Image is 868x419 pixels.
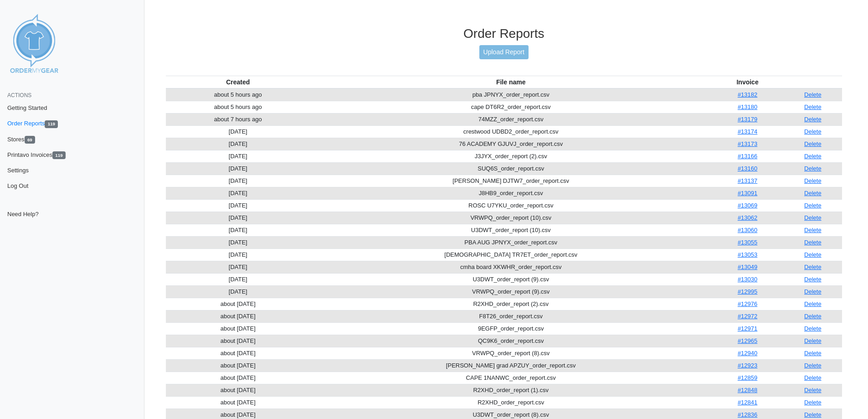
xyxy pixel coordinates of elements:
[738,276,757,283] a: #13030
[804,140,822,147] a: Delete
[804,350,822,357] a: Delete
[166,273,310,285] td: [DATE]
[310,384,711,396] td: R2XHD_order_report (1).csv
[738,264,757,270] a: #13049
[310,76,711,88] th: File name
[45,120,58,128] span: 119
[310,138,711,150] td: 76 ACADEMY GJUVJ_order_report.csv
[738,300,757,307] a: #12976
[738,153,757,160] a: #13166
[166,175,310,187] td: [DATE]
[310,212,711,224] td: VRWPQ_order_report (10).csv
[310,199,711,212] td: ROSC U7YKU_order_report.csv
[310,236,711,248] td: PBA AUG JPNYX_order_report.csv
[166,236,310,248] td: [DATE]
[310,347,711,359] td: VRWPQ_order_report (8).csv
[166,113,310,125] td: about 7 hours ago
[166,187,310,199] td: [DATE]
[804,202,822,209] a: Delete
[804,214,822,221] a: Delete
[166,199,310,212] td: [DATE]
[738,214,757,221] a: #13062
[310,113,711,125] td: 74MZZ_order_report.csv
[166,224,310,236] td: [DATE]
[804,387,822,393] a: Delete
[310,359,711,372] td: [PERSON_NAME] grad APZUY_order_report.csv
[738,374,757,381] a: #12859
[804,227,822,233] a: Delete
[738,91,757,98] a: #13182
[166,248,310,261] td: [DATE]
[738,251,757,258] a: #13053
[738,362,757,369] a: #12923
[310,322,711,335] td: 9EGFP_order_report.csv
[310,125,711,138] td: crestwood UDBD2_order_report.csv
[804,264,822,270] a: Delete
[738,165,757,172] a: #13160
[804,288,822,295] a: Delete
[738,325,757,332] a: #12971
[804,190,822,197] a: Delete
[738,411,757,418] a: #12836
[804,337,822,344] a: Delete
[738,103,757,110] a: #13180
[804,313,822,320] a: Delete
[804,153,822,160] a: Delete
[7,92,31,98] span: Actions
[52,151,66,159] span: 119
[738,350,757,357] a: #12940
[310,298,711,310] td: R2XHD_order_report (2).csv
[738,227,757,233] a: #13060
[804,239,822,246] a: Delete
[804,300,822,307] a: Delete
[166,88,310,101] td: about 5 hours ago
[166,261,310,273] td: [DATE]
[166,162,310,175] td: [DATE]
[310,285,711,298] td: VRWPQ_order_report (9).csv
[738,239,757,246] a: #13055
[310,335,711,347] td: QC9K6_order_report.csv
[166,396,310,409] td: about [DATE]
[804,374,822,381] a: Delete
[166,347,310,359] td: about [DATE]
[738,288,757,295] a: #12995
[804,91,822,98] a: Delete
[310,150,711,162] td: J3JYX_order_report (2).csv
[738,202,757,209] a: #13069
[310,372,711,384] td: CAPE 1NANWC_order_report.csv
[310,88,711,101] td: pba JPNYX_order_report.csv
[804,399,822,406] a: Delete
[310,175,711,187] td: [PERSON_NAME] DJTW7_order_report.csv
[804,103,822,110] a: Delete
[310,310,711,322] td: F8T26_order_report.csv
[166,322,310,335] td: about [DATE]
[738,313,757,320] a: #12972
[738,387,757,393] a: #12848
[166,359,310,372] td: about [DATE]
[804,411,822,418] a: Delete
[479,45,529,59] a: Upload Report
[738,140,757,147] a: #13173
[166,298,310,310] td: about [DATE]
[166,285,310,298] td: [DATE]
[166,310,310,322] td: about [DATE]
[310,273,711,285] td: U3DWT_order_report (9).csv
[166,212,310,224] td: [DATE]
[310,101,711,113] td: cape DT6R2_order_report.csv
[166,125,310,138] td: [DATE]
[738,177,757,184] a: #13137
[804,128,822,135] a: Delete
[738,337,757,344] a: #12965
[738,128,757,135] a: #13174
[804,177,822,184] a: Delete
[310,224,711,236] td: U3DWT_order_report (10).csv
[166,384,310,396] td: about [DATE]
[310,162,711,175] td: SUQ6S_order_report.csv
[166,26,842,41] h3: Order Reports
[804,116,822,123] a: Delete
[310,396,711,409] td: R2XHD_order_report.csv
[738,399,757,406] a: #12841
[804,251,822,258] a: Delete
[738,190,757,197] a: #13091
[804,362,822,369] a: Delete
